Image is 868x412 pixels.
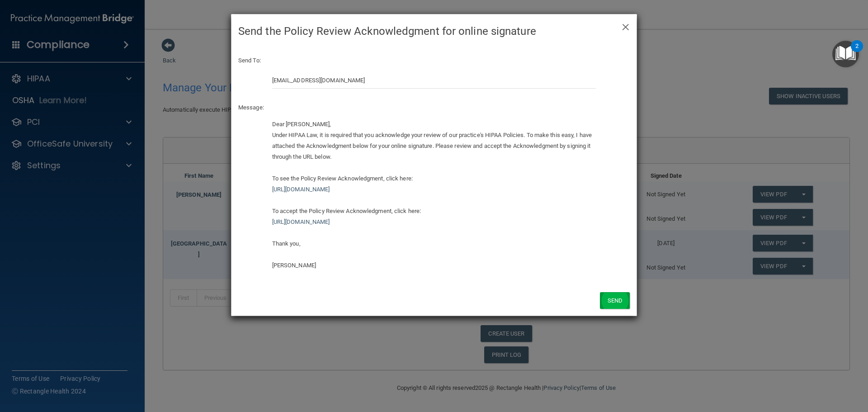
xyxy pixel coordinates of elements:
h4: Send the Policy Review Acknowledgment for online signature [238,21,630,41]
div: 2 [855,46,859,58]
span: × [622,17,630,35]
a: [URL][DOMAIN_NAME] [272,218,330,225]
div: Dear [PERSON_NAME], Under HIPAA Law, it is required that you acknowledge your review of our pract... [272,119,596,271]
input: Email Address [272,72,596,89]
button: Send [600,292,630,309]
p: Message: [238,102,630,113]
a: [URL][DOMAIN_NAME] [272,186,330,193]
p: Send To: [238,55,630,66]
button: Open Resource Center, 2 new notifications [832,41,859,67]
